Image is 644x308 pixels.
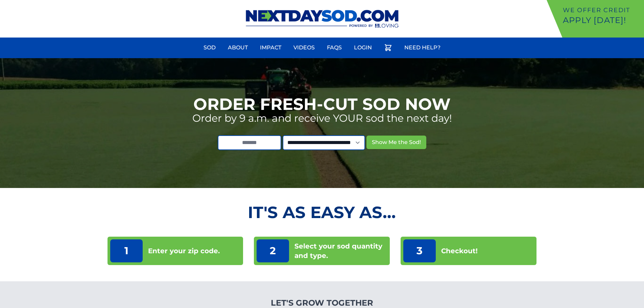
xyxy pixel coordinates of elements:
a: FAQs [323,40,346,56]
p: Select your sod quantity and type. [294,241,387,260]
p: Enter your zip code. [148,246,220,256]
h2: It's as Easy As... [108,204,537,220]
h1: Order Fresh-Cut Sod Now [193,96,451,112]
a: Videos [289,40,319,56]
p: 3 [403,239,436,262]
a: Sod [199,40,220,56]
a: Impact [256,40,285,56]
a: Login [350,40,376,56]
p: 2 [257,239,289,262]
p: We offer Credit [563,5,641,15]
p: 1 [110,239,143,262]
p: Apply [DATE]! [563,15,641,26]
a: Need Help? [400,40,445,56]
a: About [224,40,252,56]
button: Show Me the Sod! [366,136,426,149]
p: Order by 9 a.m. and receive YOUR sod the next day! [192,112,452,124]
p: Checkout! [441,246,478,256]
